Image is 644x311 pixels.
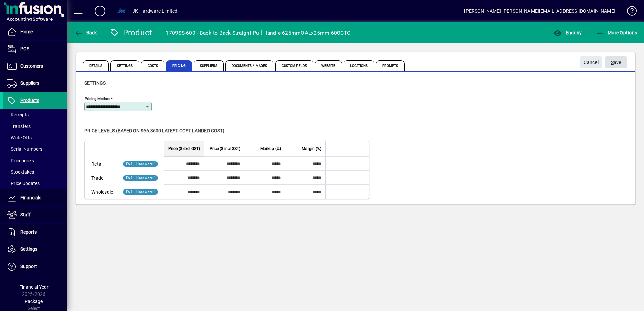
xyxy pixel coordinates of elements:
[611,60,614,65] span: S
[3,258,67,275] a: Support
[110,60,139,71] span: Settings
[67,27,104,39] app-page-header-button: Back
[3,143,67,155] a: Serial Numbers
[85,157,117,171] td: Retail
[611,57,621,68] span: ave
[344,60,374,71] span: Locations
[166,28,350,38] div: 1709SS-600 - Back to Back Straight Pull Handle 625mmOALx25mm 600CTC
[7,124,31,129] span: Transfers
[20,229,37,235] span: Reports
[7,158,34,163] span: Pricebooks
[3,207,67,223] a: Staff
[7,169,34,175] span: Stocktakes
[132,6,178,16] div: JK Hardware Limited
[84,128,224,133] span: Price levels (based on $66.3600 Latest cost landed cost)
[20,80,39,86] span: Suppliers
[605,56,627,68] button: Save
[85,96,111,101] mat-label: Pricing method
[554,30,582,35] span: Enquiry
[596,30,637,35] span: More Options
[7,135,32,140] span: Write Offs
[315,60,342,71] span: Website
[7,181,40,186] span: Price Updates
[3,178,67,189] a: Price Updates
[3,109,67,120] a: Receipts
[25,299,43,304] span: Package
[552,27,583,39] button: Enquiry
[84,80,106,86] span: Settings
[584,57,599,68] span: Cancel
[125,176,156,180] span: HW1 - Hardware 1
[20,29,33,34] span: Home
[20,264,37,269] span: Support
[20,246,37,252] span: Settings
[109,27,152,38] div: Product
[3,189,67,206] a: Financials
[225,60,274,71] span: Documents / Images
[111,5,132,17] button: Profile
[3,24,67,40] a: Home
[3,224,67,241] a: Reports
[580,56,602,68] button: Cancel
[125,190,156,194] span: HW1 - Hardware 1
[85,171,117,185] td: Trade
[260,145,281,152] span: Markup (%)
[3,58,67,75] a: Customers
[125,162,156,166] span: HW1 - Hardware 1
[83,60,109,71] span: Details
[7,146,42,152] span: Serial Numbers
[3,132,67,143] a: Write Offs
[73,27,99,39] button: Back
[3,75,67,92] a: Suppliers
[20,98,39,103] span: Products
[166,60,192,71] span: Pricing
[19,284,49,290] span: Financial Year
[376,60,405,71] span: Prompts
[89,5,111,17] button: Add
[3,241,67,258] a: Settings
[3,41,67,58] a: POS
[20,195,41,200] span: Financials
[7,112,29,117] span: Receipts
[594,27,639,39] button: More Options
[168,145,200,152] span: Price ($ excl GST)
[275,60,313,71] span: Custom Fields
[622,1,636,23] a: Knowledge Base
[194,60,224,71] span: Suppliers
[210,145,240,152] span: Price ($ incl GST)
[3,166,67,178] a: Stocktakes
[141,60,165,71] span: Costs
[20,212,31,217] span: Staff
[302,145,321,152] span: Margin (%)
[3,120,67,132] a: Transfers
[74,30,97,35] span: Back
[464,6,615,16] div: [PERSON_NAME] [PERSON_NAME][EMAIL_ADDRESS][DOMAIN_NAME]
[85,185,117,199] td: Wholesale
[3,155,67,166] a: Pricebooks
[20,46,29,51] span: POS
[20,63,43,69] span: Customers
